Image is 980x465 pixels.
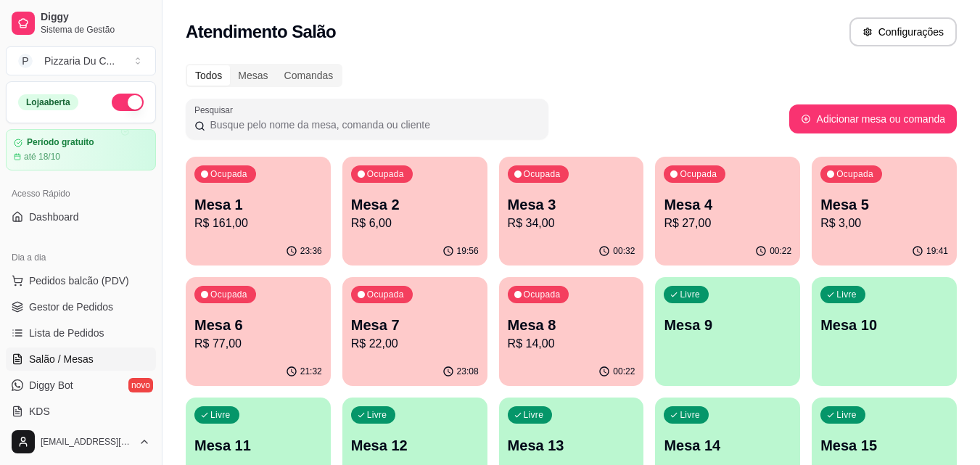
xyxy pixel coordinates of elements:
[351,435,479,456] p: Mesa 12
[789,104,957,133] button: Adicionar mesa ou comanda
[524,168,561,180] p: Ocupada
[44,54,115,68] div: Pizzaria Du C ...
[6,347,156,371] a: Salão / Mesas
[457,366,479,377] p: 23:08
[6,246,156,269] div: Dia a dia
[41,11,150,24] span: Diggy
[194,335,322,353] p: R$ 77,00
[508,315,635,335] p: Mesa 8
[508,435,635,456] p: Mesa 13
[210,409,231,421] p: Livre
[6,400,156,423] a: KDS
[664,315,791,335] p: Mesa 9
[655,157,800,266] button: OcupadaMesa 4R$ 27,0000:22
[342,157,487,266] button: OcupadaMesa 2R$ 6,0019:56
[820,315,948,335] p: Mesa 10
[300,366,322,377] p: 21:32
[812,277,957,386] button: LivreMesa 10
[6,182,156,205] div: Acesso Rápido
[680,168,717,180] p: Ocupada
[613,245,635,257] p: 00:32
[186,277,331,386] button: OcupadaMesa 6R$ 77,0021:32
[210,168,247,180] p: Ocupada
[351,194,479,215] p: Mesa 2
[655,277,800,386] button: LivreMesa 9
[187,65,230,86] div: Todos
[351,215,479,232] p: R$ 6,00
[18,54,33,68] span: P
[276,65,342,86] div: Comandas
[499,157,644,266] button: OcupadaMesa 3R$ 34,0000:32
[367,409,387,421] p: Livre
[6,6,156,41] a: DiggySistema de Gestão
[6,374,156,397] a: Diggy Botnovo
[29,404,50,419] span: KDS
[342,277,487,386] button: OcupadaMesa 7R$ 22,0023:08
[6,321,156,345] a: Lista de Pedidos
[926,245,948,257] p: 19:41
[194,315,322,335] p: Mesa 6
[205,118,540,132] input: Pesquisar
[29,210,79,224] span: Dashboard
[27,137,94,148] article: Período gratuito
[680,409,700,421] p: Livre
[351,315,479,335] p: Mesa 7
[508,194,635,215] p: Mesa 3
[194,194,322,215] p: Mesa 1
[186,157,331,266] button: OcupadaMesa 1R$ 161,0023:36
[112,94,144,111] button: Alterar Status
[664,215,791,232] p: R$ 27,00
[508,215,635,232] p: R$ 34,00
[499,277,644,386] button: OcupadaMesa 8R$ 14,0000:22
[6,205,156,229] a: Dashboard
[6,269,156,292] button: Pedidos balcão (PDV)
[210,289,247,300] p: Ocupada
[300,245,322,257] p: 23:36
[194,435,322,456] p: Mesa 11
[24,151,60,162] article: até 18/10
[820,194,948,215] p: Mesa 5
[836,168,873,180] p: Ocupada
[524,289,561,300] p: Ocupada
[6,295,156,318] a: Gestor de Pedidos
[457,245,479,257] p: 19:56
[664,435,791,456] p: Mesa 14
[351,335,479,353] p: R$ 22,00
[367,289,404,300] p: Ocupada
[664,194,791,215] p: Mesa 4
[812,157,957,266] button: OcupadaMesa 5R$ 3,0019:41
[230,65,276,86] div: Mesas
[6,129,156,170] a: Período gratuitoaté 18/10
[41,24,150,36] span: Sistema de Gestão
[29,300,113,314] span: Gestor de Pedidos
[194,104,238,116] label: Pesquisar
[29,273,129,288] span: Pedidos balcão (PDV)
[836,289,857,300] p: Livre
[524,409,544,421] p: Livre
[836,409,857,421] p: Livre
[18,94,78,110] div: Loja aberta
[367,168,404,180] p: Ocupada
[6,46,156,75] button: Select a team
[770,245,791,257] p: 00:22
[6,424,156,459] button: [EMAIL_ADDRESS][DOMAIN_NAME]
[29,326,104,340] span: Lista de Pedidos
[820,435,948,456] p: Mesa 15
[41,436,133,448] span: [EMAIL_ADDRESS][DOMAIN_NAME]
[29,352,94,366] span: Salão / Mesas
[186,20,336,44] h2: Atendimento Salão
[680,289,700,300] p: Livre
[849,17,957,46] button: Configurações
[508,335,635,353] p: R$ 14,00
[29,378,73,392] span: Diggy Bot
[613,366,635,377] p: 00:22
[820,215,948,232] p: R$ 3,00
[194,215,322,232] p: R$ 161,00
